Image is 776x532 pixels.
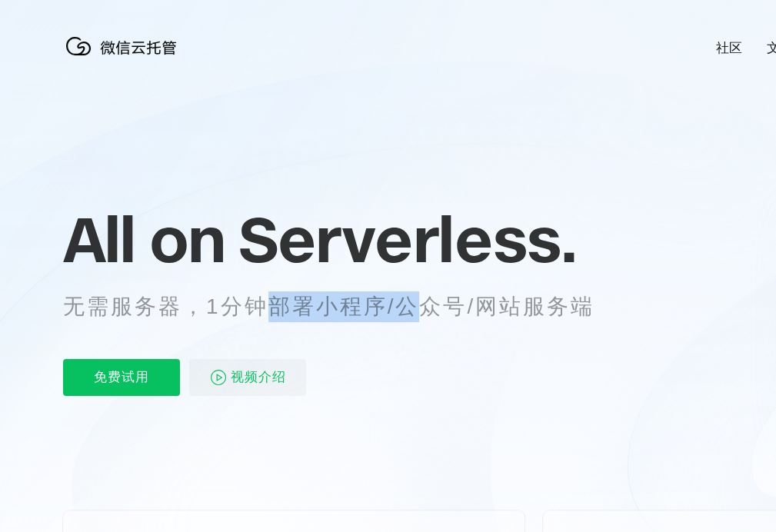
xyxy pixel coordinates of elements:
[63,51,186,64] a: 微信云托管
[63,201,224,278] span: All on
[63,31,186,62] img: 微信云托管
[63,291,623,322] p: 无需服务器，1分钟部署小程序/公众号/网站服务端
[209,368,228,387] img: video_play.svg
[231,359,286,396] span: 视频介绍
[716,39,742,57] a: 社区
[238,201,576,278] span: Serverless.
[63,359,180,396] p: 免费试用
